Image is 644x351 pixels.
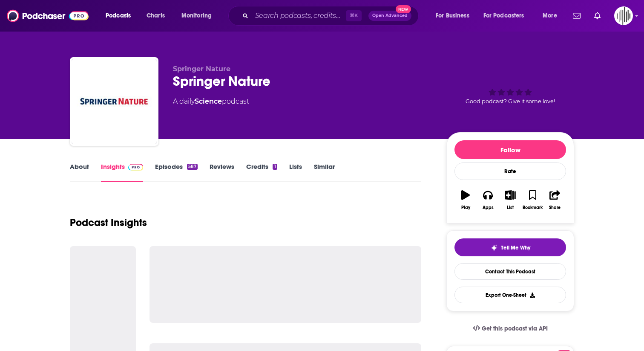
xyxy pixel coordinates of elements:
button: Play [454,185,477,215]
a: Lists [289,162,302,182]
button: List [499,185,521,215]
button: Show profile menu [614,6,633,25]
span: Monitoring [181,10,212,22]
a: Contact This Podcast [454,263,566,280]
div: Search podcasts, credits, & more... [236,6,427,26]
a: Show notifications dropdown [569,9,584,23]
a: Credits1 [246,162,277,182]
a: Get this podcast via API [466,318,555,339]
a: InsightsPodchaser Pro [101,162,143,182]
input: Search podcasts, credits, & more... [252,9,346,23]
h1: Podcast Insights [70,216,147,229]
button: open menu [478,9,537,23]
a: Charts [141,9,170,23]
span: Podcasts [106,10,131,22]
button: Export One-Sheet [454,287,566,303]
a: Episodes587 [155,162,198,182]
a: Reviews [210,162,234,182]
a: Similar [314,162,335,182]
div: Good podcast? Give it some love! [446,65,574,118]
button: Share [544,185,566,215]
button: open menu [175,9,223,23]
img: Podchaser Pro [128,164,143,171]
button: Bookmark [521,185,543,215]
a: Science [195,97,222,105]
span: Get this podcast via API [482,325,548,332]
span: More [543,10,557,22]
a: About [70,162,89,182]
div: List [507,205,514,210]
button: open menu [430,9,480,23]
img: tell me why sparkle [491,244,497,251]
div: A daily podcast [173,96,249,107]
span: Tell Me Why [501,244,530,251]
button: open menu [100,9,142,23]
div: 1 [273,164,277,170]
span: Good podcast? Give it some love! [466,98,555,104]
button: open menu [537,9,568,23]
span: Open Advanced [372,14,408,18]
span: Charts [147,10,165,22]
a: Show notifications dropdown [591,9,604,23]
span: For Podcasters [483,10,524,22]
div: 587 [187,164,198,170]
span: ⌘ K [346,10,362,21]
img: Podchaser - Follow, Share and Rate Podcasts [7,8,89,24]
span: Logged in as gpg2 [614,6,633,25]
div: Play [461,205,470,210]
div: Rate [454,162,566,180]
div: Bookmark [523,205,543,210]
img: User Profile [614,6,633,25]
span: For Business [436,10,469,22]
img: Springer Nature [72,59,157,144]
button: Follow [454,140,566,159]
span: New [396,5,411,13]
div: Apps [483,205,494,210]
span: Springer Nature [173,65,230,73]
button: tell me why sparkleTell Me Why [454,238,566,256]
button: Open AdvancedNew [368,11,411,21]
button: Apps [477,185,499,215]
div: Share [549,205,561,210]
